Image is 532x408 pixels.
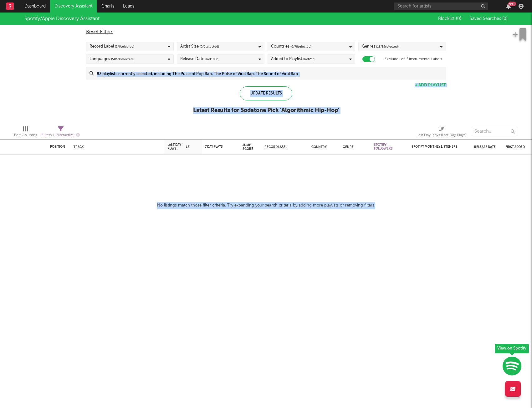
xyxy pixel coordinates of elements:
div: Artist Size [180,43,219,50]
div: Release Date [180,55,219,63]
div: Genre [343,145,365,149]
div: Last Day Plays [167,143,189,150]
div: 99 + [508,2,516,6]
button: Saved Searches (0) [468,16,508,21]
div: View on Spotify [495,344,529,353]
div: Latest Results for Sodatone Pick ' Algorithmic Hip-Hop ' [193,107,339,114]
div: Filters [42,131,80,139]
span: ( 1 filter active) [53,134,74,137]
span: ( 2 / 6 selected) [115,43,134,50]
input: 83 playlists currently selected, including The Pulse of Pop Rap, The Pulse of Viral Rap, The Soun... [94,67,446,80]
div: First Added [505,145,527,149]
span: Blocklist [438,17,461,21]
span: ( 50 / 71 selected) [111,55,134,63]
div: Filters(1 filter active) [42,124,80,142]
div: 7 Day Plays [205,145,227,149]
div: Update Results [240,86,292,100]
div: Languages [90,55,134,63]
div: Added to Playlist [271,55,315,63]
div: Edit Columns [14,131,37,139]
div: Track [74,145,158,149]
div: Position [50,145,65,149]
div: Genres [362,43,399,50]
div: Record Label [264,145,302,149]
span: (last 180 d) [205,55,219,63]
div: Countries [271,43,311,50]
div: Spotify/Apple Discovery Assistant [24,15,100,23]
div: Last Day Plays (Last Day Plays) [417,131,466,139]
span: ( 0 ) [502,17,508,21]
div: Spotify Followers [374,143,396,150]
button: 99+ [506,4,511,9]
span: ( 0 / 78 selected) [290,43,311,50]
span: ( 0 / 5 selected) [200,43,219,50]
span: ( 13 / 15 selected) [376,43,399,50]
span: Saved Searches [470,17,508,21]
span: ( 0 ) [456,17,461,21]
div: Spotify Monthly Listeners [412,145,458,149]
button: + Add Playlist [415,83,446,87]
label: Exclude Lofi / Instrumental Labels [385,55,442,63]
div: Last Day Plays (Last Day Plays) [417,124,466,142]
div: Country [311,145,333,149]
input: Search... [471,127,518,136]
div: Edit Columns [14,124,37,142]
div: Record Label [90,43,134,50]
input: Search for artists [394,3,488,10]
div: Release Date [474,145,496,149]
div: Reset Filters [86,28,446,36]
div: Jump Score [243,143,253,151]
div: No listings match those filter criteria. Try expanding your search criteria by adding more playli... [157,202,375,209]
span: (last 21 d) [303,55,315,63]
